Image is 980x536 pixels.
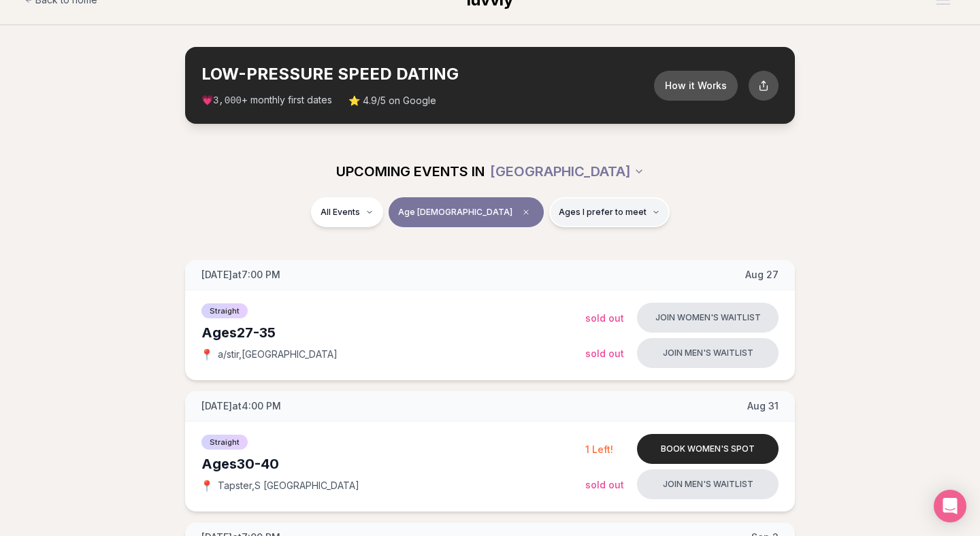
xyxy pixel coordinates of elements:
[747,399,779,413] span: Aug 31
[637,434,779,464] button: Book women's spot
[201,349,212,360] span: 📍
[201,63,654,85] h2: LOW-PRESSURE SPEED DATING
[201,93,332,107] span: 💗 + monthly first dates
[218,348,338,361] span: a/stir , [GEOGRAPHIC_DATA]
[637,469,779,499] button: Join men's waitlist
[637,303,779,333] button: Join women's waitlist
[490,156,644,186] button: [GEOGRAPHIC_DATA]
[218,479,359,492] span: Tapster , S [GEOGRAPHIC_DATA]
[654,71,738,101] button: How it Works
[336,162,485,181] span: UPCOMING EVENTS IN
[201,435,248,450] span: Straight
[549,197,670,227] button: Ages I prefer to meet
[201,454,585,473] div: Ages 30-40
[201,303,248,318] span: Straight
[201,399,281,413] span: [DATE] at 4:00 PM
[934,490,966,522] div: Open Intercom Messenger
[745,268,779,282] span: Aug 27
[348,94,436,107] span: ⭐ 4.9/5 on Google
[585,348,624,359] span: Sold Out
[585,443,613,455] span: 1 Left!
[213,95,242,106] span: 3,000
[201,480,212,491] span: 📍
[201,268,280,282] span: [DATE] at 7:00 PM
[559,207,647,218] span: Ages I prefer to meet
[637,338,779,368] button: Join men's waitlist
[311,197,383,227] button: All Events
[398,207,512,218] span: Age [DEMOGRAPHIC_DATA]
[321,207,360,218] span: All Events
[389,197,544,227] button: Age [DEMOGRAPHIC_DATA]Clear age
[201,323,585,342] div: Ages 27-35
[585,312,624,324] span: Sold Out
[518,204,534,220] span: Clear age
[585,479,624,490] span: Sold Out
